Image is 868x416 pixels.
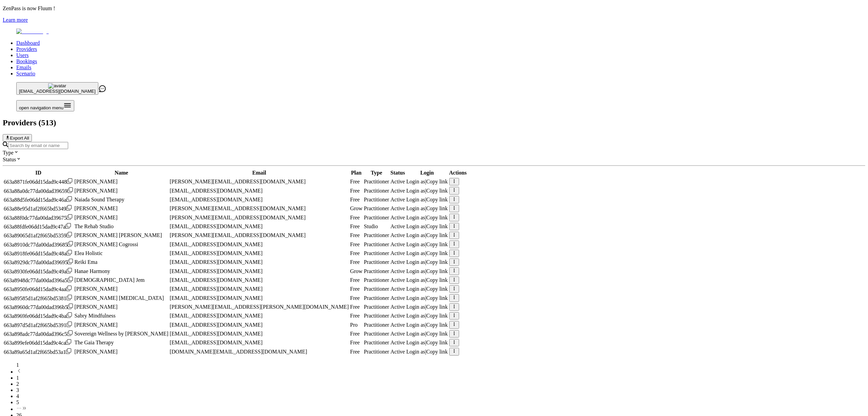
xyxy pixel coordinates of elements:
[16,40,40,46] a: Dashboard
[74,197,124,202] span: Naiada Sound Therapy
[16,58,37,64] a: Bookings
[406,331,448,337] div: |
[406,313,425,319] span: Login as
[16,381,865,387] li: pagination item 2
[406,340,425,345] span: Login as
[364,259,389,265] span: validated
[170,197,262,202] span: [EMAIL_ADDRESS][DOMAIN_NAME]
[170,268,262,274] span: [EMAIL_ADDRESS][DOMAIN_NAME]
[170,188,262,194] span: [EMAIL_ADDRESS][DOMAIN_NAME]
[350,188,359,194] span: Free
[391,277,405,283] div: Active
[406,223,448,230] div: |
[3,118,865,127] h2: Providers ( 513 )
[391,223,405,230] div: Active
[16,362,19,368] span: 1
[74,340,114,345] span: The Gaia Therapy
[3,149,865,156] div: Type
[406,304,448,310] div: |
[74,331,168,337] span: Sovereign Wellness by [PERSON_NAME]
[426,295,448,301] span: Copy link
[74,313,115,319] span: Sabry Mindfulness
[350,268,362,274] span: Grow
[406,286,448,292] div: |
[391,215,405,221] div: Active
[364,241,389,247] span: validated
[406,331,425,337] span: Login as
[363,169,390,176] th: Type
[406,295,425,301] span: Login as
[3,156,865,163] div: Status
[406,268,425,274] span: Login as
[426,188,448,194] span: Copy link
[364,349,389,355] span: validated
[4,196,73,203] div: Click to copy
[406,197,448,203] div: |
[3,5,865,12] p: ZenPass is now Fluum !
[74,304,117,310] span: [PERSON_NAME]
[4,312,73,319] div: Click to copy
[170,304,349,310] span: [PERSON_NAME][EMAIL_ADDRESS][PERSON_NAME][DOMAIN_NAME]
[170,179,305,184] span: [PERSON_NAME][EMAIL_ADDRESS][DOMAIN_NAME]
[16,46,37,52] a: Providers
[170,223,262,229] span: [EMAIL_ADDRESS][DOMAIN_NAME]
[364,340,389,345] span: validated
[350,259,359,265] span: Free
[406,277,448,283] div: |
[406,232,425,238] span: Login as
[74,277,144,283] span: [DEMOGRAPHIC_DATA] Jem
[74,295,164,301] span: [PERSON_NAME] [MEDICAL_DATA]
[16,368,865,375] li: previous page button
[4,339,73,346] div: Click to copy
[16,82,98,95] button: avatar[EMAIL_ADDRESS][DOMAIN_NAME]
[406,268,448,274] div: |
[406,322,448,328] div: |
[391,259,405,265] div: Active
[449,169,467,176] th: Actions
[350,169,362,176] th: Plan
[426,232,448,238] span: Copy link
[169,169,349,176] th: Email
[3,169,73,176] th: ID
[406,286,425,292] span: Login as
[350,179,359,184] span: Free
[391,331,405,337] div: Active
[364,250,389,256] span: validated
[391,304,405,310] div: Active
[426,179,448,184] span: Copy link
[390,169,406,176] th: Status
[170,349,307,355] span: [DOMAIN_NAME][EMAIL_ADDRESS][DOMAIN_NAME]
[74,286,117,292] span: [PERSON_NAME]
[4,259,73,266] div: Click to copy
[364,223,378,229] span: validated
[350,232,359,238] span: Free
[74,349,117,355] span: [PERSON_NAME]
[16,29,49,35] img: Fluum Logo
[426,197,448,202] span: Copy link
[74,188,117,194] span: [PERSON_NAME]
[4,277,73,284] div: Click to copy
[364,286,389,292] span: validated
[391,295,405,301] div: Active
[8,142,68,149] input: Search by email or name
[426,286,448,292] span: Copy link
[391,197,405,203] div: Active
[364,197,389,202] span: validated
[4,268,73,275] div: Click to copy
[406,277,425,283] span: Login as
[350,223,359,229] span: Free
[74,268,110,274] span: Hanae Harmony
[364,188,389,194] span: validated
[406,241,425,247] span: Login as
[406,179,425,184] span: Login as
[350,295,359,301] span: Free
[391,313,405,319] div: Active
[16,399,865,405] li: pagination item 5
[406,215,448,221] div: |
[364,322,389,328] span: validated
[391,250,405,256] div: Active
[350,313,359,319] span: Free
[170,259,262,265] span: [EMAIL_ADDRESS][DOMAIN_NAME]
[426,215,448,220] span: Copy link
[391,268,405,274] div: Active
